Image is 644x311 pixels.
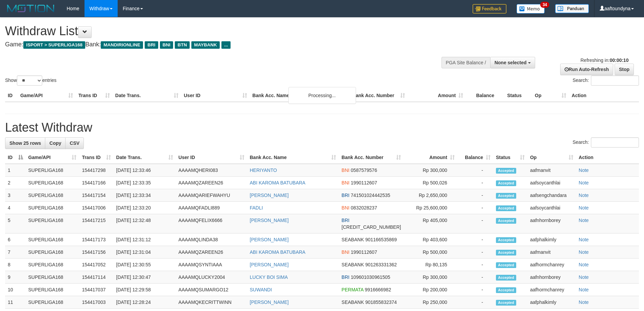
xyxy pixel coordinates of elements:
td: aafmanvit [527,246,576,259]
th: Status: activate to sort column ascending [493,151,527,164]
span: Accepted [496,287,516,293]
span: Accepted [496,218,516,224]
span: Copy 9916666982 to clipboard [365,287,391,292]
span: Copy 616301004351506 to clipboard [341,224,401,230]
td: [DATE] 12:33:46 [114,164,176,177]
td: 154417037 [79,284,113,296]
th: Op [532,89,569,102]
td: 154417156 [79,246,113,259]
h4: Game: Bank: [5,41,423,48]
span: SEABANK [341,237,364,242]
td: AAAAMQSUMARGO12 [176,284,247,296]
td: [DATE] 12:33:34 [114,189,176,202]
h1: Latest Withdraw [5,121,639,134]
td: Rp 300,000 [404,164,457,177]
td: aafnhornborey [527,271,576,284]
th: Bank Acc. Name [250,89,350,102]
a: FADLI [250,205,263,210]
a: ABI KAROMA BATUBARA [250,180,306,185]
span: Copy 901166535869 to clipboard [365,237,397,242]
td: AAAAMQSYNTIAAA [176,259,247,271]
span: Accepted [496,205,516,211]
td: - [457,202,493,214]
th: Amount: activate to sort column ascending [404,151,457,164]
td: AAAAMQZAREEN26 [176,246,247,259]
td: Rp 2,650,000 [404,189,457,202]
span: Copy 0587579576 to clipboard [351,168,377,173]
td: Rp 405,000 [404,214,457,234]
a: Note [579,237,589,242]
button: None selected [490,57,535,68]
a: Note [579,249,589,255]
a: Note [579,218,589,223]
a: ABI KAROMA BATUBARA [250,249,306,255]
th: Date Trans.: activate to sort column ascending [114,151,176,164]
th: Action [576,151,639,164]
td: AAAAMQFADLI889 [176,202,247,214]
a: [PERSON_NAME] [250,193,289,198]
th: Amount [408,89,466,102]
td: 154417173 [79,234,113,246]
th: Status [504,89,532,102]
span: BNI [341,180,349,185]
span: Accepted [496,262,516,268]
td: [DATE] 12:31:12 [114,234,176,246]
td: SUPERLIGA168 [26,234,79,246]
label: Search: [573,137,639,148]
span: Show 25 rows [9,140,41,146]
td: Rp 80,135 [404,259,457,271]
a: Note [579,299,589,305]
td: SUPERLIGA168 [26,164,79,177]
td: AAAAMQHERI083 [176,164,247,177]
a: Stop [615,64,634,75]
span: Accepted [496,300,516,306]
td: - [457,214,493,234]
span: CSV [70,140,79,146]
span: BRI [341,218,349,223]
a: HERIYANTO [250,168,277,173]
td: SUPERLIGA168 [26,189,79,202]
td: 2 [5,177,26,189]
td: 11 [5,296,26,309]
span: Accepted [496,250,516,256]
td: 3 [5,189,26,202]
td: SUPERLIGA168 [26,259,79,271]
div: PGA Site Balance / [442,57,490,68]
th: ID: activate to sort column descending [5,151,26,164]
td: aafmanvit [527,164,576,177]
td: [DATE] 12:33:20 [114,202,176,214]
td: AAAAMQKECRITTWINN [176,296,247,309]
td: 154417166 [79,177,113,189]
td: 154417154 [79,189,113,202]
th: Trans ID [76,89,113,102]
span: Refreshing in: [580,58,628,63]
a: Note [579,168,589,173]
td: aafnhornborey [527,214,576,234]
th: Game/API [18,89,76,102]
input: Search: [591,75,639,86]
td: 154417215 [79,214,113,234]
span: Accepted [496,180,516,186]
td: - [457,284,493,296]
td: SUPERLIGA168 [26,296,79,309]
th: ID [5,89,18,102]
h1: Withdraw List [5,24,423,38]
a: Note [579,205,589,210]
input: Search: [591,137,639,148]
div: Processing... [288,87,356,104]
td: Rp 300,000 [404,271,457,284]
td: - [457,234,493,246]
th: Bank Acc. Number: activate to sort column ascending [339,151,404,164]
td: - [457,177,493,189]
span: BNI [160,41,173,49]
td: - [457,246,493,259]
th: User ID [181,89,250,102]
th: Bank Acc. Name: activate to sort column ascending [247,151,339,164]
a: [PERSON_NAME] [250,262,289,267]
span: Accepted [496,193,516,199]
span: BRI [341,193,349,198]
td: - [457,259,493,271]
td: - [457,189,493,202]
td: SUPERLIGA168 [26,271,79,284]
td: Rp 250,000 [404,296,457,309]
